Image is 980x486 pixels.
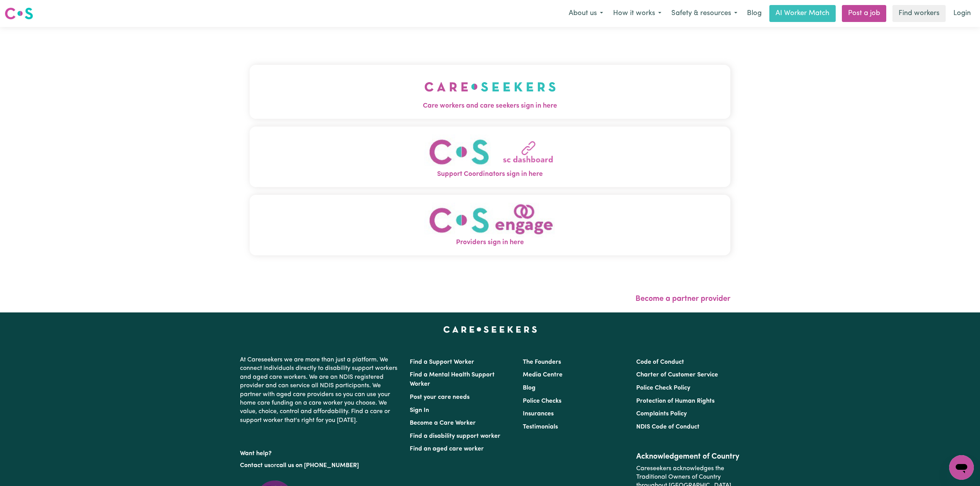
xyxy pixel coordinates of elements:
a: The Founders [523,359,561,365]
a: AI Worker Match [769,5,836,22]
a: Protection of Human Rights [636,398,715,404]
p: At Careseekers we are more than just a platform. We connect individuals directly to disability su... [240,353,400,428]
button: Care workers and care seekers sign in here [250,65,730,119]
a: Police Check Policy [636,385,690,391]
a: Careseekers logo [5,5,33,22]
a: Blog [523,385,536,391]
a: Careseekers home page [443,326,537,332]
a: Media Centre [523,372,563,378]
a: Find a disability support worker [410,433,500,439]
a: Charter of Customer Service [636,372,718,378]
a: Login [949,5,975,22]
h2: Acknowledgement of Country [636,452,740,461]
a: Sign In [410,407,429,413]
a: NDIS Code of Conduct [636,424,700,430]
a: Contact us [240,462,270,469]
a: Find a Mental Health Support Worker [410,372,495,387]
a: Find workers [892,5,946,22]
span: Providers sign in here [250,238,730,248]
a: Post your care needs [410,394,470,400]
button: Providers sign in here [250,195,730,255]
button: How it works [608,5,666,22]
a: Complaints Policy [636,411,687,417]
button: About us [564,5,608,22]
a: Blog [742,5,766,22]
button: Support Coordinators sign in here [250,127,730,187]
a: Post a job [842,5,886,22]
span: Support Coordinators sign in here [250,169,730,179]
a: Become a partner provider [635,295,730,303]
a: Find an aged care worker [410,446,484,452]
a: Insurances [523,411,554,417]
a: Become a Care Worker [410,420,476,426]
iframe: Button to launch messaging window [949,455,974,480]
p: or [240,458,400,473]
a: Police Checks [523,398,561,404]
span: Care workers and care seekers sign in here [250,101,730,111]
img: Careseekers logo [5,7,33,20]
a: Code of Conduct [636,359,684,365]
p: Want help? [240,446,400,458]
a: call us on [PHONE_NUMBER] [276,462,359,469]
a: Find a Support Worker [410,359,474,365]
button: Safety & resources [666,5,742,22]
a: Testimonials [523,424,558,430]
